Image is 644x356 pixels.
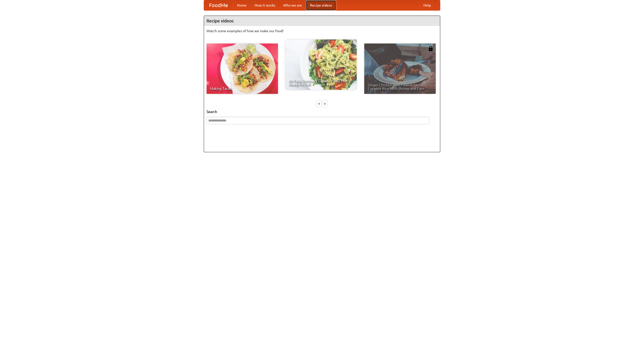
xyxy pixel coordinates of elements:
a: Who we are [279,0,306,10]
div: « [317,100,321,107]
h5: Search [207,109,437,114]
div: » [323,100,327,107]
p: Watch some examples of how we make our food! [207,28,437,33]
h4: Recipe videos [204,16,440,26]
a: Making Tacos [207,44,278,94]
a: FoodMe [204,0,233,10]
a: How it works [251,0,279,10]
a: An Easy, Summery Tomato Pasta That's Ready for Fall [285,39,357,90]
a: Home [233,0,251,10]
span: Making Tacos [210,87,274,90]
img: 483408.png [428,46,433,51]
a: Help [419,0,435,10]
span: An Easy, Summery Tomato Pasta That's Ready for Fall [289,79,353,86]
a: Recipe videos [306,0,336,10]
